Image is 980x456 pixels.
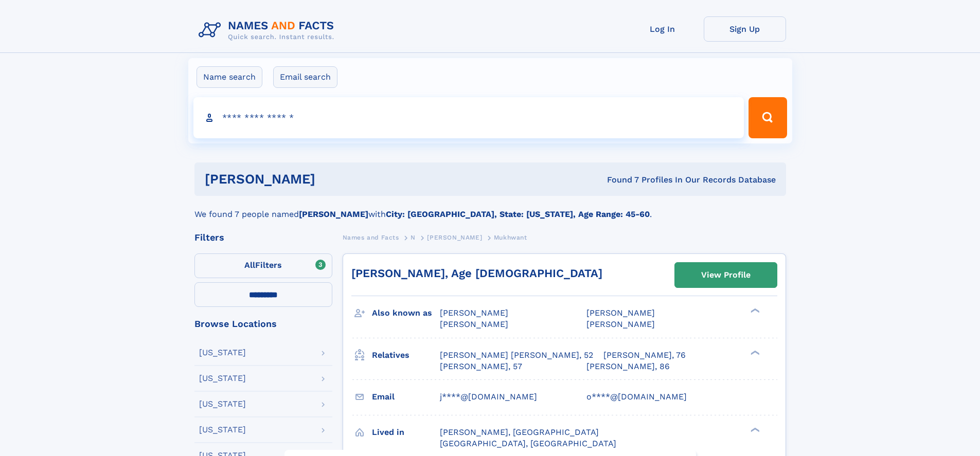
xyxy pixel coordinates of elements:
[427,231,482,244] a: [PERSON_NAME]
[748,426,760,433] div: ❯
[494,234,527,241] span: Mukhwant
[194,196,786,221] div: We found 7 people named with .
[194,16,343,44] img: Logo Names and Facts
[193,97,744,138] input: search input
[427,234,482,241] span: [PERSON_NAME]
[199,349,246,357] div: [US_STATE]
[586,319,655,329] span: [PERSON_NAME]
[411,231,416,244] a: N
[299,209,368,219] b: [PERSON_NAME]
[386,209,650,219] b: City: [GEOGRAPHIC_DATA], State: [US_STATE], Age Range: 45-60
[748,307,760,314] div: ❯
[197,66,262,88] label: Name search
[194,233,332,242] div: Filters
[194,319,332,329] div: Browse Locations
[199,426,246,434] div: [US_STATE]
[749,97,787,138] button: Search Button
[273,66,337,88] label: Email search
[704,16,786,42] a: Sign Up
[205,173,461,186] h1: [PERSON_NAME]
[440,439,616,448] span: [GEOGRAPHIC_DATA], [GEOGRAPHIC_DATA]
[461,174,776,186] div: Found 7 Profiles In Our Records Database
[701,263,751,287] div: View Profile
[440,350,593,361] a: [PERSON_NAME] [PERSON_NAME], 52
[586,361,670,372] a: [PERSON_NAME], 86
[675,263,777,287] a: View Profile
[194,253,332,278] label: Filters
[372,304,440,322] h3: Also known as
[343,231,399,244] a: Names and Facts
[372,388,440,406] h3: Email
[748,349,760,356] div: ❯
[372,346,440,364] h3: Relatives
[411,234,416,241] span: N
[621,16,704,42] a: Log In
[440,361,522,372] a: [PERSON_NAME], 57
[603,350,686,361] a: [PERSON_NAME], 76
[244,260,255,270] span: All
[586,308,655,318] span: [PERSON_NAME]
[440,427,599,437] span: [PERSON_NAME], [GEOGRAPHIC_DATA]
[440,308,508,318] span: [PERSON_NAME]
[199,400,246,408] div: [US_STATE]
[440,319,508,329] span: [PERSON_NAME]
[199,374,246,382] div: [US_STATE]
[372,424,440,441] h3: Lived in
[351,267,602,280] a: [PERSON_NAME], Age [DEMOGRAPHIC_DATA]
